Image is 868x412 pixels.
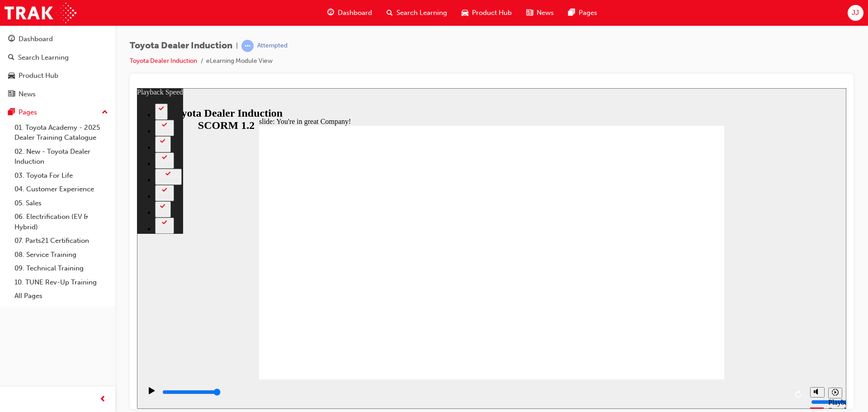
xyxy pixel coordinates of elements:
img: Trak [5,3,76,23]
span: news-icon [526,7,533,19]
span: Toyota Dealer Induction [130,41,232,51]
div: Search Learning [18,52,69,63]
span: JJ [852,8,859,18]
span: search-icon [8,54,14,62]
span: News [537,8,554,18]
div: Pages [19,107,37,118]
span: Search Learning [396,8,447,18]
button: Pages [4,104,112,121]
a: 07. Parts21 Certification [11,234,112,248]
input: slide progress [25,300,84,308]
span: | [236,41,238,51]
span: news-icon [8,90,15,99]
button: DashboardSearch LearningProduct HubNews [4,29,112,104]
a: Toyota Dealer Induction [130,57,197,65]
a: 02. New - Toyota Dealer Induction [11,145,112,169]
div: Dashboard [19,34,53,44]
button: JJ [848,5,863,21]
button: 2 [18,15,31,32]
a: Dashboard [4,31,112,47]
div: Playback Speed [691,310,705,327]
span: guage-icon [327,7,334,19]
span: up-icon [102,107,108,118]
span: prev-icon [99,394,106,405]
a: pages-iconPages [561,4,604,22]
div: playback controls [5,291,669,321]
span: Dashboard [338,8,372,18]
a: 05. Sales [11,196,112,210]
a: 10. TUNE Rev-Up Training [11,275,112,289]
div: misc controls [669,291,705,321]
button: Playback speed [691,299,705,310]
span: pages-icon [8,109,15,117]
input: volume [674,310,732,317]
a: All Pages [11,289,112,303]
button: Mute (Ctrl+Alt+M) [673,299,688,309]
div: Attempted [257,42,288,50]
a: News [4,86,112,103]
a: car-iconProduct Hub [454,4,519,22]
a: 03. Toyota For Life [11,169,112,183]
a: Product Hub [4,67,112,84]
span: learningRecordVerb_ATTEMPT-icon [241,40,254,52]
span: Product Hub [472,8,512,18]
div: News [19,89,36,99]
div: Product Hub [19,71,58,81]
a: 04. Customer Experience [11,182,112,196]
a: search-iconSearch Learning [379,4,454,22]
li: eLearning Module View [206,56,273,66]
span: car-icon [462,7,468,19]
button: Play (Ctrl+Alt+P) [5,298,20,314]
div: 2 [22,24,27,30]
span: search-icon [387,7,393,19]
span: car-icon [8,72,15,80]
span: pages-icon [568,7,575,19]
a: 06. Electrification (EV & Hybrid) [11,210,112,234]
a: 09. Technical Training [11,261,112,275]
span: guage-icon [8,35,15,43]
span: Pages [579,8,597,18]
a: guage-iconDashboard [320,4,379,22]
a: 01. Toyota Academy - 2025 Dealer Training Catalogue [11,121,112,145]
button: Replay (Ctrl+Alt+R) [655,299,669,313]
a: news-iconNews [519,4,561,22]
a: Search Learning [4,49,112,66]
a: 08. Service Training [11,248,112,262]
